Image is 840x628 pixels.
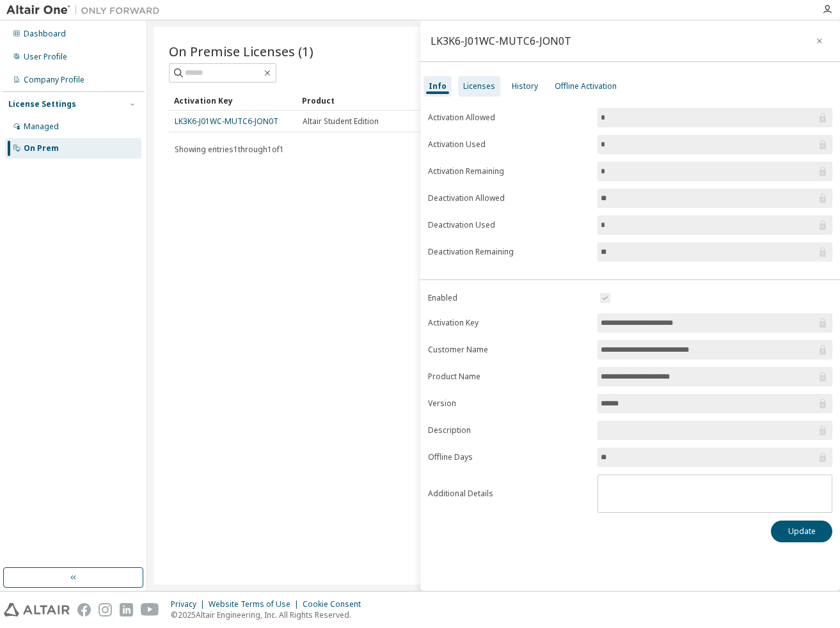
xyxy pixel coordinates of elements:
[428,139,590,150] label: Activation Used
[171,609,368,620] p: © 2025 Altair Engineering, Inc. All Rights Reserved.
[77,603,91,616] img: facebook.svg
[24,122,59,132] div: Managed
[428,318,590,328] label: Activation Key
[428,193,590,203] label: Deactivation Allowed
[512,81,538,91] div: History
[428,220,590,230] label: Deactivation Used
[141,603,159,616] img: youtube.svg
[303,116,379,127] span: Altair Student Edition
[99,603,112,616] img: instagram.svg
[24,75,84,85] div: Company Profile
[303,599,368,609] div: Cookie Consent
[6,4,166,17] img: Altair One
[302,90,420,111] div: Product
[431,36,571,46] div: LK3K6-J01WC-MUTC6-JON0T
[175,144,284,155] span: Showing entries 1 through 1 of 1
[4,603,70,616] img: altair_logo.svg
[428,398,590,409] label: Version
[428,452,590,462] label: Offline Days
[771,521,832,542] button: Update
[428,113,590,123] label: Activation Allowed
[555,81,617,91] div: Offline Activation
[175,116,278,127] a: LK3K6-J01WC-MUTC6-JON0T
[171,599,209,609] div: Privacy
[463,81,495,91] div: Licenses
[169,42,313,60] span: On Premise Licenses (1)
[428,489,590,499] label: Additional Details
[428,247,590,257] label: Deactivation Remaining
[120,603,133,616] img: linkedin.svg
[428,372,590,382] label: Product Name
[428,166,590,177] label: Activation Remaining
[24,29,66,39] div: Dashboard
[428,293,590,303] label: Enabled
[8,99,76,109] div: License Settings
[428,425,590,436] label: Description
[24,52,67,62] div: User Profile
[209,599,303,609] div: Website Terms of Use
[428,345,590,355] label: Customer Name
[174,90,292,111] div: Activation Key
[24,143,59,153] div: On Prem
[429,81,447,91] div: Info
